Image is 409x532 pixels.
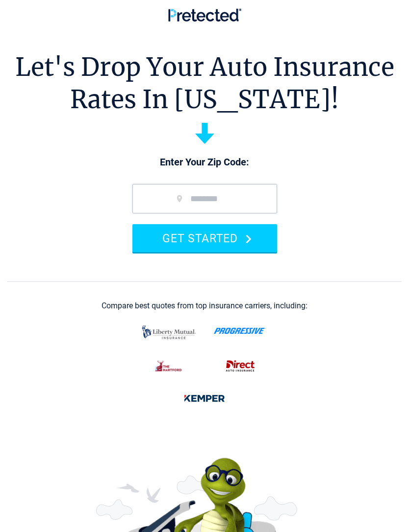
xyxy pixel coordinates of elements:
div: Compare best quotes from top insurance carriers, including: [102,301,307,310]
input: zip code [132,184,277,213]
p: Enter Your Zip Code: [123,156,287,169]
img: progressive [214,327,266,334]
img: Pretected Logo [168,8,241,22]
h1: Let's Drop Your Auto Insurance Rates In [US_STATE]! [15,51,394,116]
img: liberty [139,321,199,344]
img: thehartford [150,356,188,376]
img: kemper [179,388,230,409]
button: GET STARTED [132,224,277,252]
img: direct [221,356,260,376]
